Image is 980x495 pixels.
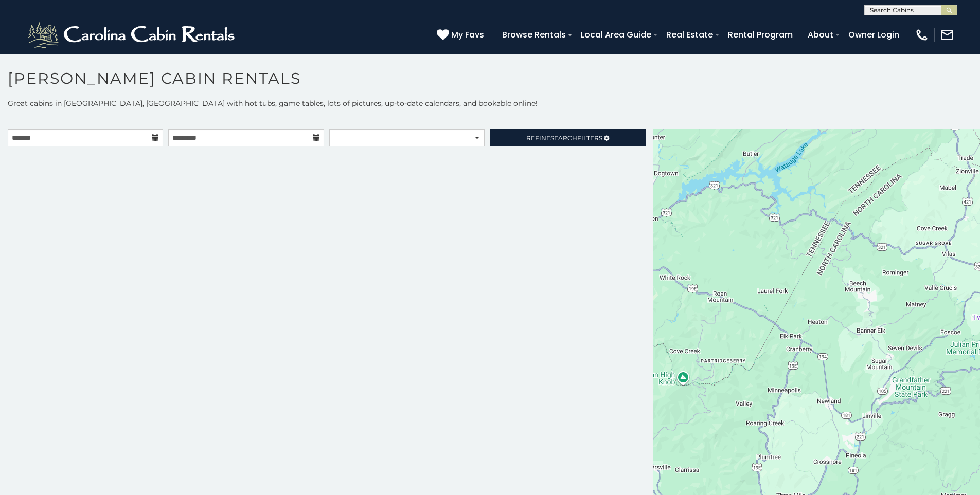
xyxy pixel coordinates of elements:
span: My Favs [451,28,484,41]
a: Rental Program [723,26,798,44]
img: White-1-2.png [26,20,239,50]
a: Owner Login [843,26,904,44]
a: Local Area Guide [576,26,656,44]
img: phone-regular-white.png [915,28,929,42]
a: Browse Rentals [497,26,571,44]
img: mail-regular-white.png [940,28,954,42]
a: RefineSearchFilters [490,129,645,146]
a: Real Estate [661,26,718,44]
span: Refine Filters [526,134,602,142]
a: About [803,26,839,44]
a: My Favs [437,28,487,42]
span: Search [550,134,577,142]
